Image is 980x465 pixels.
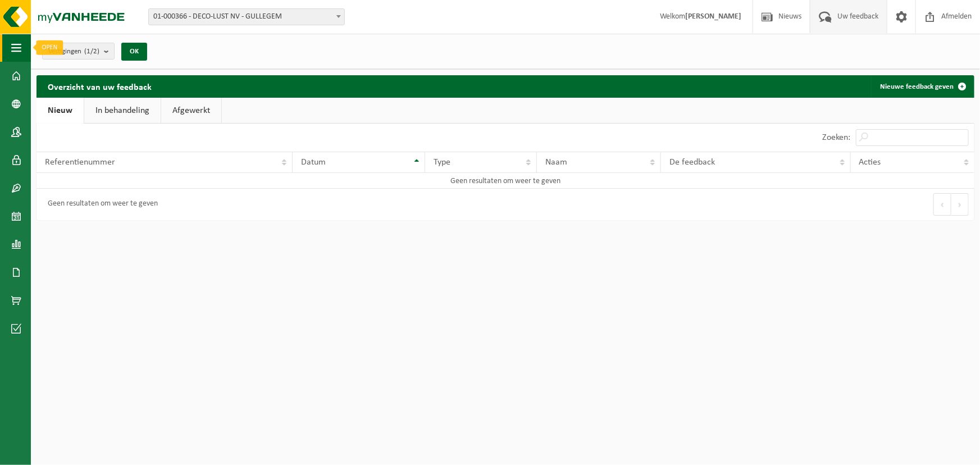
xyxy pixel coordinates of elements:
[951,193,969,216] button: Next
[148,8,345,25] span: 01-000366 - DECO-LUST NV - GULLEGEM
[48,43,99,60] span: Vestigingen
[45,158,115,167] span: Referentienummer
[933,193,951,216] button: Previous
[822,134,850,143] label: Zoeken:
[84,48,99,55] count: (1/2)
[37,173,974,189] td: Geen resultaten om weer te geven
[37,98,84,124] a: Nieuw
[42,194,158,215] div: Geen resultaten om weer te geven
[669,158,715,167] span: De feedback
[434,158,450,167] span: Type
[121,43,147,61] button: OK
[859,158,881,167] span: Acties
[84,98,161,124] a: In behandeling
[545,158,567,167] span: Naam
[301,158,326,167] span: Datum
[161,98,221,124] a: Afgewerkt
[685,12,741,21] strong: [PERSON_NAME]
[37,75,163,97] h2: Overzicht van uw feedback
[42,43,115,60] button: Vestigingen(1/2)
[871,75,973,98] a: Nieuwe feedback geven
[149,9,344,25] span: 01-000366 - DECO-LUST NV - GULLEGEM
